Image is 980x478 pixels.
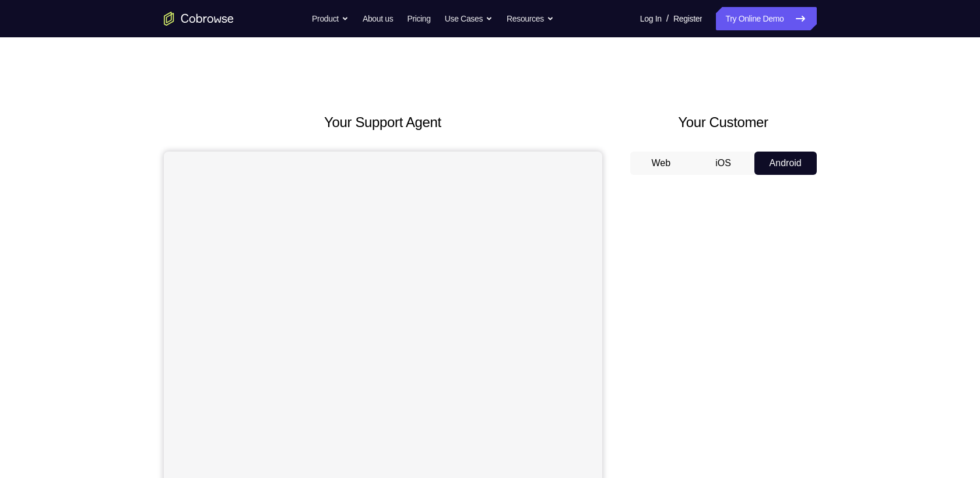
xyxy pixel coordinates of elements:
button: Android [754,152,817,175]
a: About us [363,7,393,30]
h2: Your Support Agent [164,112,602,133]
a: Try Online Demo [716,7,816,30]
button: Use Cases [445,7,493,30]
a: Register [673,7,702,30]
span: / [666,12,669,26]
h2: Your Customer [630,112,817,133]
button: Product [312,7,349,30]
button: iOS [692,152,754,175]
button: Resources [507,7,554,30]
a: Go to the home page [164,12,234,26]
a: Pricing [407,7,430,30]
a: Log In [640,7,662,30]
button: Web [630,152,693,175]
